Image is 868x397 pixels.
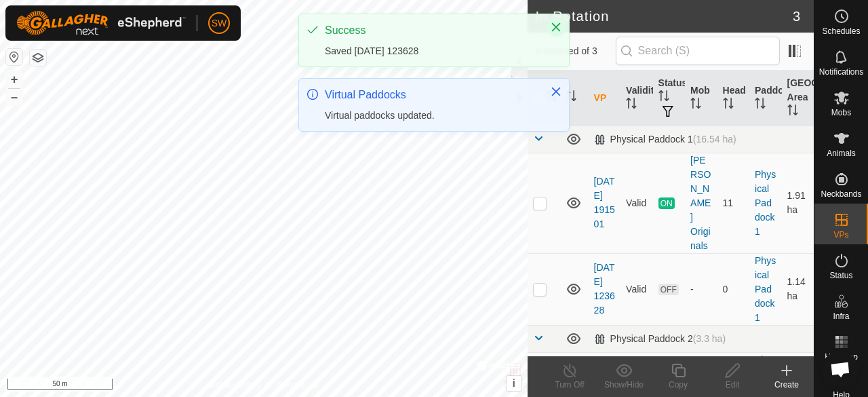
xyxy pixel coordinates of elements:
div: Success [325,22,536,39]
a: [DATE] 191501 [594,176,615,229]
td: 11 [717,153,749,253]
span: Infra [833,312,849,320]
th: VP [589,71,620,126]
a: Physical Paddock 1 [755,169,776,237]
a: [DATE] 123628 [594,262,615,316]
div: Copy [651,379,705,391]
div: - [690,282,711,297]
td: 1.91 ha [782,153,814,253]
div: Create [759,379,814,391]
p-sorticon: Activate to sort [787,107,798,117]
span: Heatmap [825,353,858,361]
p-sorticon: Activate to sort [723,100,734,111]
div: Physical Paddock 1 [594,134,736,145]
img: Gallagher Logo [16,11,186,35]
button: + [6,71,22,88]
a: Contact Us [277,379,317,392]
div: Physical Paddock 2 [594,333,726,345]
button: Close [547,18,566,37]
input: Search (S) [616,37,780,65]
a: Privacy Policy [210,379,261,392]
div: [PERSON_NAME] Originals [690,153,711,253]
span: Mobs [831,109,851,117]
div: Virtual paddocks updated. [325,109,536,123]
p-sorticon: Activate to sort [755,100,766,111]
span: Status [829,271,852,280]
span: SW [212,16,227,31]
th: Status [653,71,685,126]
th: Validity [620,71,652,126]
span: 0 selected of 3 [536,44,616,58]
div: Virtual Paddocks [325,87,536,103]
button: Reset Map [6,49,22,65]
th: [GEOGRAPHIC_DATA] Area [782,71,814,126]
span: Notifications [819,68,863,76]
span: OFF [658,284,679,295]
p-sorticon: Activate to sort [690,100,701,111]
span: 3 [793,6,800,26]
th: Head [717,71,749,126]
div: Edit [705,379,759,391]
td: 0 [717,253,749,325]
div: Show/Hide [597,379,651,391]
button: – [6,89,22,105]
button: Close [547,82,566,101]
p-sorticon: Activate to sort [566,92,576,103]
span: (16.54 ha) [693,134,736,145]
p-sorticon: Activate to sort [626,100,637,111]
span: VPs [833,231,848,239]
div: Saved [DATE] 123628 [325,44,536,58]
span: Schedules [822,27,860,35]
th: Paddock [749,71,781,126]
th: Mob [685,71,717,126]
span: i [512,377,515,389]
td: Valid [620,153,652,253]
td: 1.14 ha [782,253,814,325]
a: Physical Paddock 1 [755,255,776,323]
div: Turn Off [542,379,597,391]
span: ON [658,197,675,209]
span: (3.3 ha) [693,333,726,344]
span: Neckbands [821,190,861,198]
h2: In Rotation [536,8,793,24]
td: Valid [620,253,652,325]
button: Map Layers [30,50,46,66]
button: i [507,376,521,391]
span: Animals [827,149,856,157]
p-sorticon: Activate to sort [658,92,669,103]
div: Open chat [822,351,859,387]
